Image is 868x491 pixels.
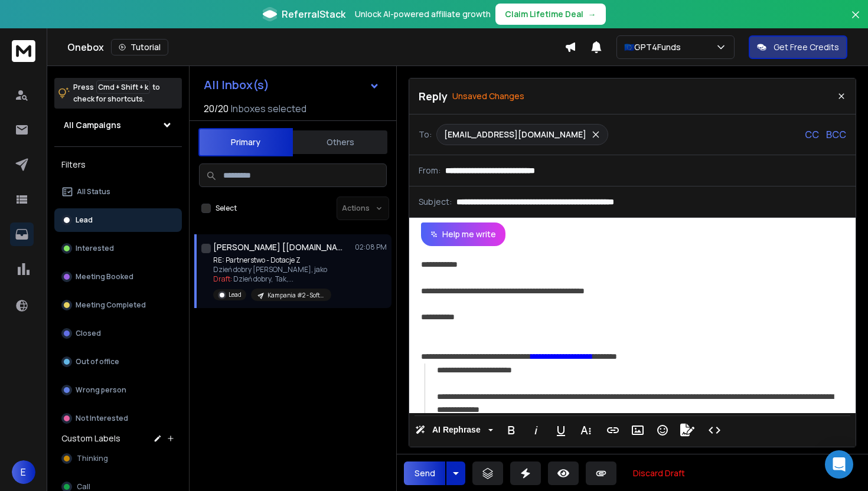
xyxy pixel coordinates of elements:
[419,88,448,104] p: Reply
[54,265,182,289] button: Meeting Booked
[12,460,35,484] button: E
[413,418,495,442] button: AI Rephrase
[213,265,331,274] p: Dzień dobry [PERSON_NAME], jako
[233,274,293,284] span: Dzień dobry, Tak, ...
[421,222,505,246] button: Help me write
[703,418,726,442] button: Code View
[54,156,182,173] h3: Filters
[54,447,182,470] button: Thinking
[848,7,863,35] button: Close banner
[54,350,182,374] button: Out of office
[76,300,146,310] p: Meeting Completed
[54,322,182,345] button: Closed
[404,461,445,485] button: Send
[500,418,523,442] button: Bold (⌘B)
[76,272,133,281] p: Meeting Booked
[355,8,491,20] p: Unlock AI-powered affiliate growth
[774,41,839,53] p: Get Free Credits
[213,256,331,265] p: RE: Partnerstwo - Dotacje Z
[76,244,114,253] p: Interested
[495,4,606,25] button: Claim Lifetime Deal→
[229,290,242,299] p: Lead
[54,293,182,317] button: Meeting Completed
[626,418,649,442] button: Insert Image (⌘P)
[76,329,101,338] p: Closed
[825,450,853,479] div: Open Intercom Messenger
[575,418,597,442] button: More Text
[54,113,182,137] button: All Campaigns
[64,119,121,131] h1: All Campaigns
[419,196,452,208] p: Subject:
[624,41,686,53] p: 🇪🇺GPT4Funds
[111,39,168,55] button: Tutorial
[67,39,564,55] div: Onebox
[430,425,483,435] span: AI Rephrase
[54,237,182,260] button: Interested
[96,80,150,94] span: Cmd + Shift + k
[444,129,586,140] p: [EMAIL_ADDRESS][DOMAIN_NAME]
[550,418,572,442] button: Underline (⌘U)
[54,180,182,204] button: All Status
[419,165,440,176] p: From:
[602,418,624,442] button: Insert Link (⌘K)
[76,414,128,423] p: Not Interested
[355,243,387,252] p: 02:08 PM
[54,208,182,232] button: Lead
[231,102,306,116] h3: Inboxes selected
[452,90,524,102] p: Unsaved Changes
[61,433,120,444] h3: Custom Labels
[54,407,182,430] button: Not Interested
[204,102,229,116] span: 20 / 20
[826,127,846,142] p: BCC
[54,378,182,402] button: Wrong person
[213,274,232,284] span: Draft:
[588,8,596,20] span: →
[77,187,110,197] p: All Status
[198,128,293,156] button: Primary
[204,79,269,91] h1: All Inbox(s)
[805,127,819,142] p: CC
[77,454,108,463] span: Thinking
[624,461,694,485] button: Discard Draft
[676,418,699,442] button: Signature
[267,291,324,300] p: Kampania #2 - Software House
[419,129,432,140] p: To:
[293,129,387,155] button: Others
[749,35,847,59] button: Get Free Credits
[213,241,343,253] h1: [PERSON_NAME] [[DOMAIN_NAME]]
[194,73,389,97] button: All Inbox(s)
[76,357,119,366] p: Out of office
[76,385,126,395] p: Wrong person
[282,7,345,21] span: ReferralStack
[76,215,93,225] p: Lead
[216,204,237,213] label: Select
[73,81,160,105] p: Press to check for shortcuts.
